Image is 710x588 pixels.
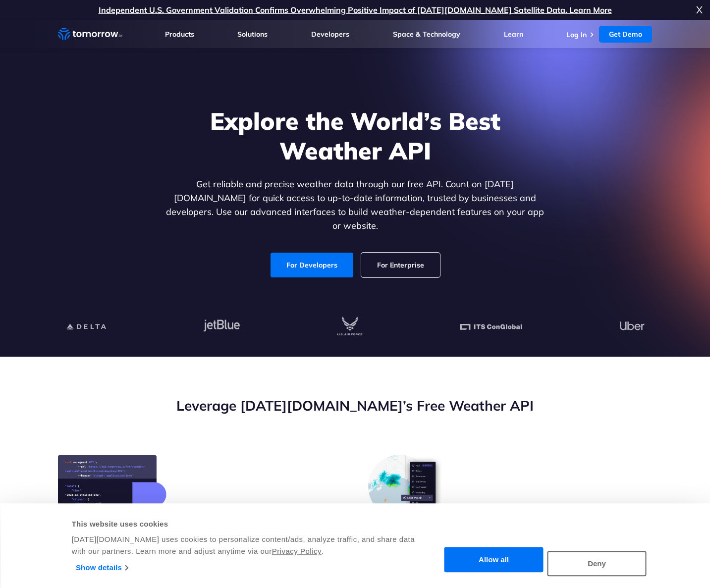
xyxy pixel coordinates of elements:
[361,253,440,277] a: For Enterprise
[504,30,523,39] a: Learn
[311,30,349,39] a: Developers
[272,547,322,555] a: Privacy Policy
[58,27,122,42] a: Home link
[599,26,652,43] a: Get Demo
[72,518,427,530] div: This website uses cookies
[99,5,612,15] a: Independent U.S. Government Validation Confirms Overwhelming Positive Impact of [DATE][DOMAIN_NAM...
[237,30,268,39] a: Solutions
[393,30,460,39] a: Space & Technology
[444,547,544,573] button: Allow all
[165,30,194,39] a: Products
[58,396,653,415] h2: Leverage [DATE][DOMAIN_NAME]’s Free Weather API
[72,534,427,557] div: [DATE][DOMAIN_NAME] uses cookies to personalize content/ads, analyze traffic, and share data with...
[164,106,546,165] h1: Explore the World’s Best Weather API
[566,30,587,39] a: Log In
[164,177,546,233] p: Get reliable and precise weather data through our free API. Count on [DATE][DOMAIN_NAME] for quic...
[76,560,128,575] a: Show details
[270,253,354,278] a: For Developers
[547,551,647,576] button: Deny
